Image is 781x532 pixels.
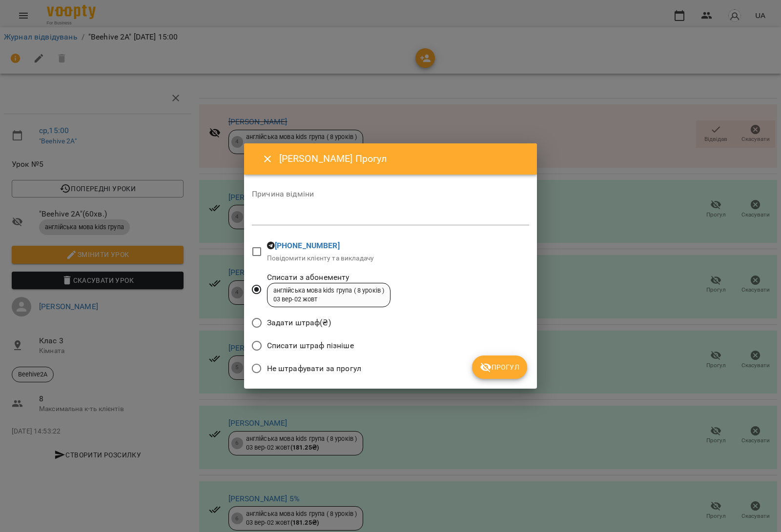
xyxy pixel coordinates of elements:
span: Не штрафувати за прогул [267,363,361,374]
button: Прогул [472,355,527,379]
span: Списати штраф пізніше [267,340,354,352]
button: Close [256,147,279,171]
a: [PHONE_NUMBER] [275,241,340,250]
span: Прогул [480,361,519,373]
p: Повідомити клієнту та викладачу [267,254,374,263]
div: англійська мова kids група ( 8 уроків ) 03 вер - 02 жовт [273,286,385,304]
h6: [PERSON_NAME] Прогул [279,151,525,166]
span: Списати з абонементу [267,272,391,283]
span: Задати штраф(₴) [267,317,331,329]
label: Причина відміни [252,190,529,198]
